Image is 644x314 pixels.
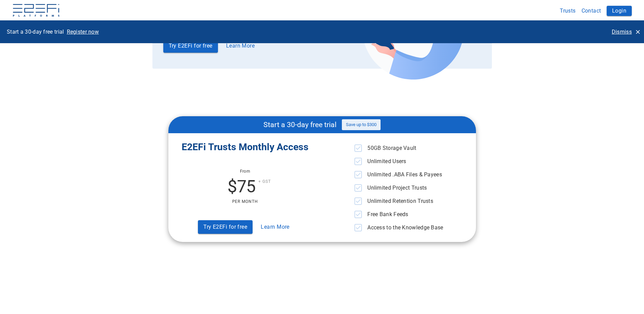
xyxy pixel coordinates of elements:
[263,119,336,130] h5: Start a 30-day free trial
[163,39,218,52] button: Try E2EFi for free
[367,224,443,231] p: Access to the Knowledge Base
[182,141,309,153] span: E2EFi Trusts Monthly Access
[367,184,427,192] p: Unlimited Project Trusts
[223,39,258,52] button: Learn More
[258,220,292,233] button: Learn More
[367,197,433,205] p: Unlimited Retention Trusts
[240,169,251,174] span: From
[612,28,632,36] p: Dismiss
[7,28,64,36] p: Start a 30-day free trial
[367,171,442,178] p: Unlimited .ABA Files & Payees
[258,179,271,184] span: + GST
[67,28,99,36] p: Register now
[367,144,416,152] p: 50GB Storage Vault
[64,26,102,38] button: Register now
[367,157,406,165] p: Unlimited Users
[342,122,381,127] span: Save up to $300
[367,210,408,218] p: Free Bank Feeds
[198,220,253,233] button: Try E2EFi for free
[232,199,258,204] span: Per Month
[227,176,256,196] h2: $75
[609,26,643,38] button: Dismiss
